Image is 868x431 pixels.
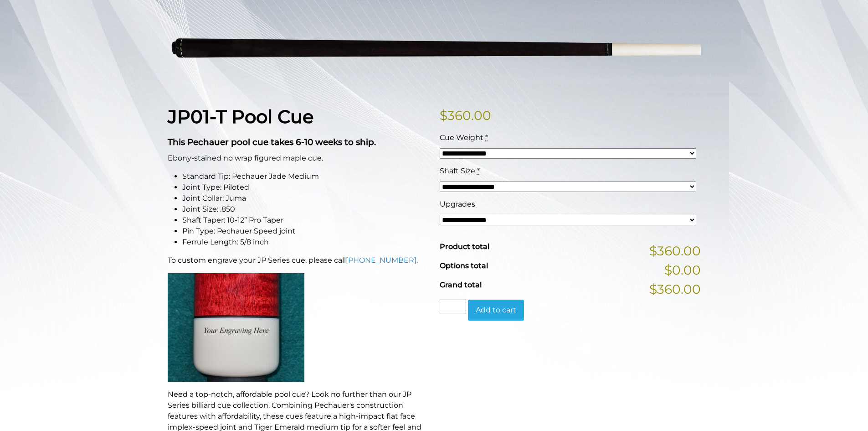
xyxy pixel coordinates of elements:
[440,242,489,251] span: Product total
[182,204,429,215] li: Joint Size: .850
[168,3,701,92] img: jp01-T-1.png
[649,241,701,260] span: $360.00
[182,226,429,237] li: Pin Type: Pechauer Speed joint
[485,133,488,142] abbr: required
[182,237,429,248] li: Ferrule Length: 5/8 inch
[440,200,475,208] span: Upgrades
[440,108,491,123] bdi: 360.00
[664,260,701,280] span: $0.00
[182,215,429,226] li: Shaft Taper: 10-12” Pro Taper
[182,171,429,182] li: Standard Tip: Pechauer Jade Medium
[168,255,429,266] p: To custom engrave your JP Series cue, please call
[440,133,483,142] span: Cue Weight
[440,166,475,175] span: Shaft Size
[440,261,488,270] span: Options total
[468,300,524,321] button: Add to cart
[182,182,429,193] li: Joint Type: Piloted
[168,153,429,164] p: Ebony-stained no wrap figured maple cue.
[477,166,480,175] abbr: required
[168,137,376,147] strong: This Pechauer pool cue takes 6-10 weeks to ship.
[649,280,701,299] span: $360.00
[440,280,482,289] span: Grand total
[346,256,418,265] a: [PHONE_NUMBER].
[168,273,304,382] img: An image of a cue butt with the words "YOUR ENGRAVING HERE".
[182,193,429,204] li: Joint Collar: Juma
[440,300,466,313] input: Product quantity
[168,105,313,128] strong: JP01-T Pool Cue
[440,108,447,123] span: $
